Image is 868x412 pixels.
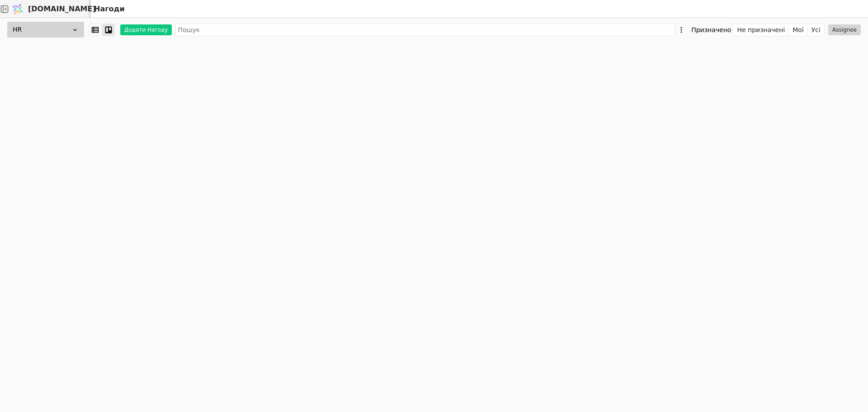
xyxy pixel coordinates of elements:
[691,24,731,36] div: Призначено
[175,24,675,36] input: Пошук
[120,24,172,35] button: Додати Нагоду
[828,24,861,35] button: Assignee
[789,24,808,36] button: Мої
[9,0,90,18] a: [DOMAIN_NAME]
[7,22,84,38] div: HR
[808,24,824,36] button: Усі
[90,4,125,14] h2: Нагоди
[11,0,24,18] img: Logo
[28,4,96,14] span: [DOMAIN_NAME]
[733,24,789,36] button: Не призначені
